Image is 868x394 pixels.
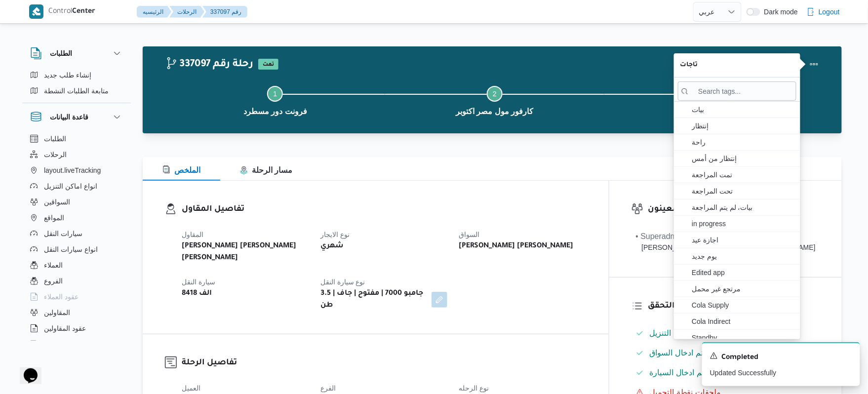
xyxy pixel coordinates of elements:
span: العميل [182,384,200,392]
span: تمت [258,59,278,70]
span: الفروع [44,275,63,287]
span: كارفور مول مصر اكتوبر [456,106,533,118]
button: layout.liveTracking [26,162,127,178]
span: المقاولين [44,307,70,318]
span: Dark mode [760,8,798,16]
span: اجازة عيد [692,234,794,246]
span: Edited app [692,267,794,278]
span: مسار الرحلة [240,166,292,174]
span: انواع اماكن التنزيل [44,180,97,192]
button: عقود المقاولين [26,320,127,336]
span: عقود المقاولين [44,322,86,334]
b: جامبو 7000 | مفتوح | جاف | 3.5 طن [320,288,425,312]
b: تمت [263,62,274,68]
img: X8yXhbKr1z7QwAAAABJRU5ErkJggg== [29,4,43,19]
b: [PERSON_NAME] [PERSON_NAME] [PERSON_NAME] [182,240,307,264]
button: الفروع [26,273,127,289]
span: الرحلات [44,149,67,160]
span: اجهزة التليفون [44,338,85,350]
h3: قاعدة البيانات [50,111,88,123]
button: قاعدة البيانات [30,111,123,123]
button: كارفور مول مصر اكتوبر [385,74,605,125]
b: شهري [320,240,344,252]
div: [PERSON_NAME][EMAIL_ADDRESS][DOMAIN_NAME] [636,242,816,253]
span: تم ادخال السواق [650,349,704,357]
button: سيارات النقل [26,226,127,241]
span: فرونت دور مسطرد [243,106,307,118]
span: تم ادخال السواق [650,347,704,359]
span: بيات [692,104,794,116]
button: الطلبات [26,131,127,147]
span: سيارات النقل [44,228,82,239]
button: السواقين [26,194,127,210]
span: Cola Indirect [692,315,794,327]
span: تم ادخال تفاصيل نفاط التنزيل [650,327,746,339]
b: Center [72,8,95,16]
span: Standby [692,332,794,344]
iframe: chat widget [10,355,41,384]
button: الرحلات [169,6,204,18]
button: انواع سيارات النقل [26,241,127,257]
span: إنشاء طلب جديد [44,69,91,81]
button: المقاولين [26,305,127,320]
span: Cola Supply [692,299,794,311]
span: layout.liveTracking [44,164,101,176]
button: العملاء [26,257,127,273]
button: تم ادخال السواق [632,345,820,361]
span: العملاء [44,259,63,271]
p: Updated Successfully [710,368,852,378]
span: راحة [692,136,794,148]
span: Completed [722,352,759,364]
span: إنتظار من أمس [692,153,794,164]
h3: المعينون [648,203,820,216]
span: بيات، لم يتم المراجعة [692,201,794,213]
button: الرحلات [26,147,127,162]
button: 337097 رقم [202,6,247,18]
span: المواقع [44,212,64,224]
span: يوم جديد [692,250,794,262]
span: سيارة النقل [182,278,215,286]
span: in progress [692,218,794,230]
h3: تفاصيل المقاول [182,203,587,216]
button: اجهزة التليفون [26,336,127,352]
button: تم ادخال تفاصيل نفاط التنزيل [632,325,820,341]
span: السواقين [44,196,70,208]
span: عقود العملاء [44,291,79,303]
span: تم ادخال السيارة [650,368,705,377]
span: 2 [493,90,497,98]
span: تمت المراجعة [692,169,794,181]
span: نوع سيارة النقل [320,278,365,286]
span: انواع سيارات النقل [44,243,98,255]
span: نوع الرحله [459,384,489,392]
h3: قائمة التحقق [648,300,820,313]
span: المقاول [182,231,203,238]
span: متابعة الطلبات النشطة [44,85,109,97]
span: تم ادخال تفاصيل نفاط التنزيل [650,329,746,337]
button: المواقع [26,210,127,226]
b: الف 8418 [182,288,212,300]
span: الملخص [162,166,200,174]
div: • Superadmin [636,231,816,242]
span: تحت المراجعة [692,185,794,197]
span: تم ادخال السيارة [650,367,705,379]
span: نوع الايجار [320,231,350,238]
input: search tags [678,81,796,101]
span: إنتظار [692,120,794,132]
div: Notification [710,351,852,364]
button: Actions [804,54,824,74]
button: فرونت دور مسطرد [604,74,824,125]
span: • Superadmin mohamed.nabil@illa.com.eg [636,231,816,253]
button: الطلبات [30,47,123,59]
span: تاجات [680,59,794,71]
span: الفرع [320,384,336,392]
div: الطلبات [22,67,131,103]
button: عقود العملاء [26,289,127,305]
b: [PERSON_NAME] [PERSON_NAME] [459,240,574,252]
span: 1 [273,90,277,98]
button: إنشاء طلب جديد [26,67,127,83]
button: تم ادخال السيارة [632,365,820,381]
button: انواع اماكن التنزيل [26,178,127,194]
button: متابعة الطلبات النشطة [26,83,127,99]
span: الطلبات [44,133,66,145]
